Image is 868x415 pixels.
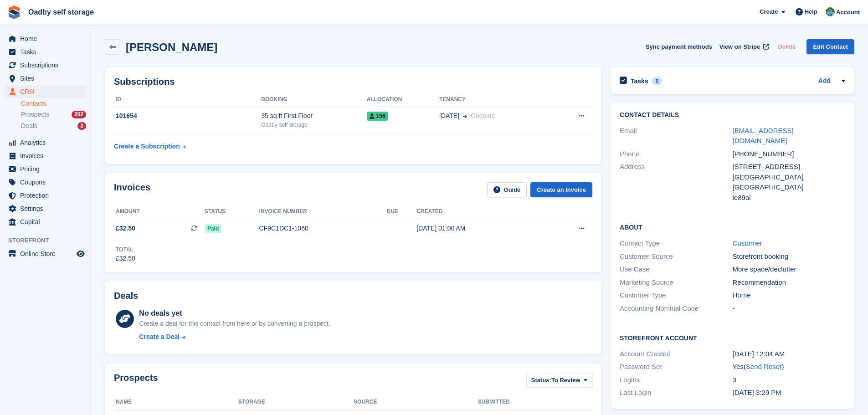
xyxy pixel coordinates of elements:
[551,376,580,385] span: To Review
[5,215,86,228] a: menu
[20,215,75,228] span: Capital
[620,290,732,301] div: Customer Type
[114,92,261,107] th: ID
[114,111,261,121] div: 101654
[139,332,330,342] a: Create a Deal
[733,127,794,145] a: [EMAIL_ADDRESS][DOMAIN_NAME]
[20,163,75,175] span: Pricing
[75,248,86,259] a: Preview store
[5,72,86,85] a: menu
[139,332,180,342] div: Create a Deal
[205,205,259,219] th: Status
[733,193,845,203] div: le89al
[21,121,86,131] a: Deals 2
[5,46,86,58] a: menu
[367,92,439,107] th: Allocation
[5,59,86,72] a: menu
[259,205,387,219] th: Invoice number
[733,303,845,314] div: -
[238,395,354,410] th: Storage
[744,363,784,370] span: ( )
[126,41,217,53] h2: [PERSON_NAME]
[733,362,845,372] div: Yes
[5,32,86,45] a: menu
[530,182,592,197] a: Create an Invoice
[733,389,781,396] time: 2025-08-14 14:29:17 UTC
[620,238,732,249] div: Contact Type
[733,264,845,275] div: More space/declutter
[20,189,75,202] span: Protection
[5,85,86,98] a: menu
[439,92,553,107] th: Tenancy
[5,189,86,202] a: menu
[5,247,86,260] a: menu
[21,99,86,108] a: Contacts
[20,59,75,72] span: Subscriptions
[652,77,663,85] div: 0
[719,42,760,51] span: View on Stripe
[20,85,75,98] span: CRM
[20,136,75,149] span: Analytics
[25,5,98,20] a: Oadby self storage
[620,375,732,385] div: Logins
[261,92,366,107] th: Booking
[733,239,762,247] a: Customer
[21,110,86,119] a: Prospects 202
[5,136,86,149] a: menu
[526,373,592,388] button: Status: To Review
[139,308,330,319] div: No deals yet
[471,112,495,119] span: Ongoing
[733,251,845,262] div: Storefront booking
[478,395,550,410] th: Submitted
[733,349,845,359] div: [DATE] 12:04 AM
[620,264,732,275] div: Use Case
[114,138,186,155] a: Create a Subscription
[20,72,75,85] span: Sites
[620,222,845,231] h2: About
[620,388,732,398] div: Last Login
[5,176,86,189] a: menu
[620,112,845,119] h2: Contact Details
[733,149,845,159] div: [PHONE_NUMBER]
[114,182,150,197] h2: Invoices
[631,77,648,85] h2: Tasks
[620,349,732,359] div: Account Created
[733,290,845,301] div: Home
[746,363,781,370] a: Send Reset
[387,205,417,219] th: Due
[416,205,543,219] th: Created
[114,395,238,410] th: Name
[20,247,75,260] span: Online Store
[439,111,459,121] span: [DATE]
[826,7,835,16] img: Sanjeave Nagra
[114,205,205,219] th: Amount
[531,376,551,385] span: Status:
[5,202,86,215] a: menu
[116,246,135,254] div: Total
[5,149,86,162] a: menu
[805,7,817,16] span: Help
[20,202,75,215] span: Settings
[354,395,478,410] th: Source
[836,8,860,17] span: Account
[20,149,75,162] span: Invoices
[733,162,845,172] div: [STREET_ADDRESS]
[620,126,732,146] div: Email
[733,182,845,193] div: [GEOGRAPHIC_DATA]
[114,373,158,389] h2: Prospects
[20,32,75,45] span: Home
[620,362,732,372] div: Password Set
[116,254,135,263] div: £32.50
[620,303,732,314] div: Accounting Nominal Code
[733,375,845,385] div: 3
[7,5,21,19] img: stora-icon-8386f47178a22dfd0bd8f6a31ec36ba5ce8667c1dd55bd0f319d3a0aa187defe.svg
[21,122,37,130] span: Deals
[20,176,75,189] span: Coupons
[818,76,831,87] a: Add
[620,277,732,288] div: Marketing Source
[21,110,49,119] span: Prospects
[620,162,732,203] div: Address
[487,182,527,197] a: Guide
[620,333,845,342] h2: Storefront Account
[205,224,221,233] span: Paid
